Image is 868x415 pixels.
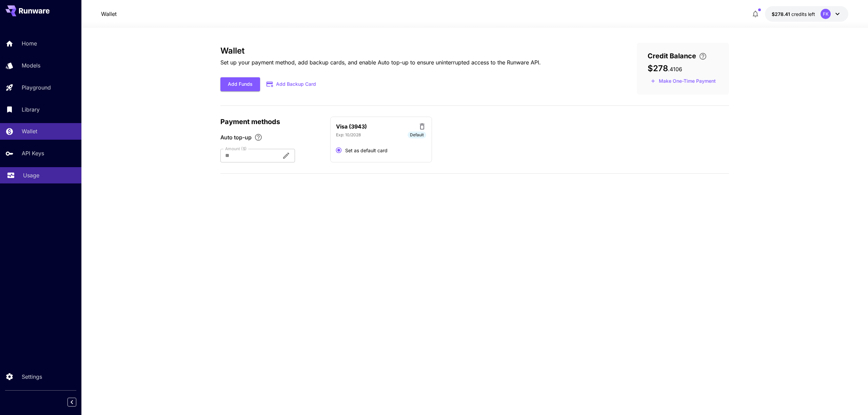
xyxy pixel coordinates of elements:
[101,10,117,18] nav: breadcrumb
[101,10,117,18] a: Wallet
[648,51,696,61] span: Credit Balance
[260,78,323,91] button: Add Backup Card
[345,147,388,154] span: Set as default card
[22,61,40,70] p: Models
[336,132,361,138] p: Exp: 10/2028
[22,83,51,92] p: Playground
[772,11,815,18] div: $278.4106
[765,6,848,22] button: $278.4106FK
[22,373,42,381] p: Settings
[220,46,541,56] h3: Wallet
[791,11,815,17] span: credits left
[668,66,682,73] span: . 4106
[336,122,367,131] p: Visa (3943)
[73,396,81,408] div: Collapse sidebar
[648,63,668,73] span: $278
[772,11,791,17] span: $278.41
[220,117,322,127] p: Payment methods
[22,105,40,114] p: Library
[22,39,37,47] p: Home
[225,146,247,152] label: Amount ($)
[22,149,44,157] p: API Keys
[220,133,252,141] span: Auto top-up
[252,133,265,141] button: Enable Auto top-up to ensure uninterrupted service. We'll automatically bill the chosen amount wh...
[67,398,76,407] button: Collapse sidebar
[23,171,39,179] p: Usage
[220,58,541,66] p: Set up your payment method, add backup cards, and enable Auto top-up to ensure uninterrupted acce...
[408,132,426,138] span: Default
[821,9,831,19] div: FK
[648,76,719,86] button: Make a one-time, non-recurring payment
[220,77,260,91] button: Add Funds
[696,52,710,60] button: Enter your card details and choose an Auto top-up amount to avoid service interruptions. We'll au...
[22,127,37,135] p: Wallet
